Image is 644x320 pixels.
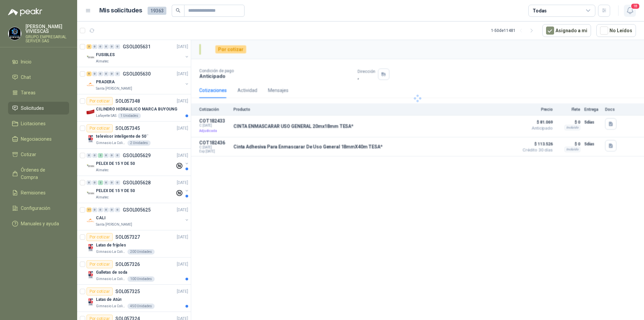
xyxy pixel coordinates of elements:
div: 0 [87,153,92,158]
a: Solicitudes [8,102,69,115]
div: 0 [115,180,120,185]
img: Company Logo [87,108,95,116]
a: 11 0 0 0 0 0 GSOL005625[DATE] Company LogoCALISanta [PERSON_NAME] [87,206,190,227]
p: GSOL005631 [123,44,151,49]
p: [DATE] [177,125,188,132]
img: Company Logo [8,27,21,40]
div: 0 [92,153,97,158]
span: Inicio [21,58,32,65]
p: Almatec [96,168,109,173]
p: [DATE] [177,288,188,295]
div: 11 [87,208,92,212]
img: Company Logo [87,53,95,61]
div: 100 Unidades [127,276,155,282]
p: Santa [PERSON_NAME] [96,86,132,91]
p: PELEX DE 15 Y DE 50 [96,188,135,194]
div: Por cotizar [87,97,113,105]
div: 0 [104,153,109,158]
div: 0 [109,72,114,76]
div: 0 [98,208,103,212]
div: 0 [92,180,97,185]
button: No Leídos [596,24,636,37]
p: Almatec [96,195,109,200]
p: CALI [96,215,106,221]
img: Company Logo [87,189,95,197]
div: Por cotizar [87,287,113,295]
img: Company Logo [87,244,95,252]
div: 0 [109,180,114,185]
a: Cotizar [8,148,69,161]
div: 2 Unidades [127,140,151,146]
div: 0 [115,72,120,76]
img: Company Logo [87,135,95,143]
img: Company Logo [87,271,95,279]
div: 0 [98,44,103,49]
a: Por cotizarSOL057345[DATE] Company Logotelevisor inteligente de 50¨Gimnasio La Colina2 Unidades [77,122,191,149]
p: Latas de Atún [96,296,121,303]
p: GSOL005630 [123,72,151,76]
a: Configuración [8,202,69,215]
span: Licitaciones [21,120,46,127]
p: Gimnasio La Colina [96,249,126,255]
a: Inicio [8,55,69,68]
div: Por cotizar [87,260,113,268]
p: SOL057345 [115,126,140,131]
p: CILINDRO HIDRAULICO MARCA BUYOUNG [96,106,177,112]
a: Chat [8,71,69,84]
span: Remisiones [21,189,46,196]
a: Remisiones [8,186,69,199]
p: GRUPO EMPRESARIAL SERVER SAS [25,35,69,43]
p: PRADERA [96,79,115,85]
div: 0 [104,208,109,212]
div: Por cotizar [87,233,113,241]
span: 19363 [148,7,166,15]
div: 1 Unidades [118,113,141,119]
button: Asignado a mi [542,24,591,37]
div: 0 [87,180,92,185]
div: Por cotizar [87,124,113,132]
div: Todas [533,7,547,14]
a: Manuales y ayuda [8,217,69,230]
button: 18 [624,5,636,17]
p: [DATE] [177,98,188,104]
p: GSOL005628 [123,180,151,185]
h1: Mis solicitudes [99,6,142,15]
div: 0 [104,72,109,76]
span: Solicitudes [21,104,44,112]
img: Company Logo [87,162,95,170]
p: Santa [PERSON_NAME] [96,222,132,227]
div: 0 [92,208,97,212]
span: 18 [631,3,640,9]
span: Cotizar [21,151,36,158]
p: televisor inteligente de 50¨ [96,133,148,140]
p: Gimnasio La Colina [96,140,126,146]
p: SOL057325 [115,289,140,294]
span: Manuales y ayuda [21,220,59,227]
div: 200 Unidades [127,249,155,255]
p: FUSIBLES [96,52,115,58]
span: Órdenes de Compra [21,166,63,181]
div: 0 [115,153,120,158]
div: 3 [87,44,92,49]
div: 1 - 50 de 11481 [491,25,537,36]
a: Tareas [8,86,69,99]
div: 0 [92,44,97,49]
p: Gimnasio La Colina [96,276,126,282]
p: Latas de frijoles [96,242,126,248]
a: Por cotizarSOL057325[DATE] Company LogoLatas de AtúnGimnasio La Colina450 Unidades [77,285,191,312]
a: Órdenes de Compra [8,164,69,184]
p: [PERSON_NAME] VIVIESCAS [25,24,69,34]
div: 0 [109,44,114,49]
span: Negociaciones [21,135,52,143]
p: Lafayette SAS [96,113,116,119]
div: 450 Unidades [127,304,155,309]
p: SOL057326 [115,262,140,267]
img: Company Logo [87,298,95,306]
a: Por cotizarSOL057348[DATE] Company LogoCILINDRO HIDRAULICO MARCA BUYOUNGLafayette SAS1 Unidades [77,94,191,122]
p: [DATE] [177,261,188,268]
a: 5 0 0 0 0 0 GSOL005630[DATE] Company LogoPRADERASanta [PERSON_NAME] [87,70,190,91]
div: 5 [87,72,92,76]
p: Gimnasio La Colina [96,304,126,309]
div: 0 [115,44,120,49]
img: Company Logo [87,81,95,89]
